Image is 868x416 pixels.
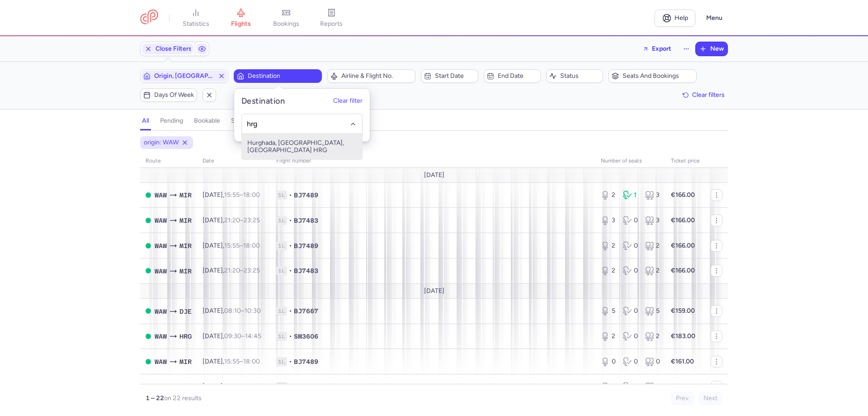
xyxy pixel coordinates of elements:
[276,241,287,250] span: 1L
[645,191,660,200] div: 3
[623,72,693,80] span: Seats and bookings
[435,72,475,80] span: Start date
[655,10,695,27] a: Help
[154,72,214,80] span: Origin, [GEOGRAPHIC_DATA]
[289,357,292,366] span: •
[264,8,309,28] a: bookings
[276,266,287,275] span: 1L
[601,266,616,275] div: 2
[623,191,638,200] div: 1
[601,382,616,391] div: 5
[294,306,318,316] span: BJ7667
[601,191,616,200] div: 2
[140,69,228,83] button: Origin, [GEOGRAPHIC_DATA]
[309,8,354,28] a: reports
[179,215,192,225] span: Habib Bourguiba, Monastir, Tunisia
[241,96,285,106] h5: Destination
[245,332,261,340] time: 14:45
[294,357,318,366] span: BJ7489
[601,241,616,250] div: 2
[224,242,260,249] span: –
[154,91,194,99] span: Days of week
[224,383,260,390] span: –
[645,306,660,316] div: 5
[696,42,727,56] button: New
[424,172,444,179] span: [DATE]
[341,72,412,80] span: Airline & Flight No.
[141,42,195,56] button: Close Filters
[194,117,220,125] h4: bookable
[155,382,167,392] span: Frederic Chopin, Warsaw, Poland
[155,266,167,276] span: WAW
[645,266,660,275] div: 2
[645,216,660,225] div: 3
[224,307,261,315] span: –
[276,191,287,200] span: 1L
[224,307,241,315] time: 08:10
[234,69,322,83] button: Destination
[160,117,183,125] h4: pending
[498,72,538,80] span: End date
[294,266,318,275] span: BJ7483
[142,117,149,125] h4: all
[224,216,240,224] time: 21:20
[231,20,251,28] span: flights
[671,358,694,365] strong: €161.00
[276,332,287,341] span: 1L
[671,242,695,249] strong: €166.00
[146,394,164,402] strong: 1 – 22
[203,216,260,224] span: [DATE],
[244,216,260,224] time: 23:25
[179,306,192,316] span: Djerba-Zarzis, Djerba, Tunisia
[623,241,638,250] div: 0
[155,331,167,341] span: Frederic Chopin, Warsaw, Poland
[179,331,192,341] span: HRG
[242,134,362,159] span: Hurghada, [GEOGRAPHIC_DATA], [GEOGRAPHIC_DATA] HRG
[652,45,671,52] span: Export
[623,306,638,316] div: 0
[164,394,202,402] span: on 22 results
[671,307,695,315] strong: €159.00
[623,332,638,341] div: 0
[197,154,271,168] th: date
[155,215,167,225] span: Frederic Chopin, Warsaw, Poland
[271,154,595,168] th: Flight number
[333,98,363,105] button: Clear filter
[155,357,167,367] span: WAW
[224,267,240,274] time: 21:20
[224,242,240,249] time: 15:55
[671,267,695,274] strong: €166.00
[320,20,343,28] span: reports
[665,154,705,168] th: Ticket price
[179,190,192,200] span: MIR
[179,266,192,276] span: MIR
[179,382,192,392] span: Djerba-Zarzis, Djerba, Tunisia
[248,72,319,80] span: Destination
[484,69,541,83] button: End date
[140,154,197,168] th: route
[671,332,695,340] strong: €183.00
[179,241,192,251] span: MIR
[645,357,660,366] div: 0
[224,383,242,390] time: 08:45
[224,358,260,365] span: –
[243,358,260,365] time: 18:00
[289,382,292,391] span: •
[421,69,478,83] button: Start date
[692,91,725,98] span: Clear filters
[595,154,665,168] th: number of seats
[218,8,264,28] a: flights
[645,332,660,341] div: 2
[144,138,179,147] span: origin: WAW
[601,332,616,341] div: 2
[289,241,292,250] span: •
[289,266,292,275] span: •
[247,119,358,129] input: -searchbox
[243,242,260,249] time: 18:00
[224,191,240,199] time: 15:55
[203,332,261,340] span: [DATE],
[637,42,677,56] button: Export
[203,242,260,249] span: [DATE],
[245,307,261,315] time: 10:30
[276,306,287,316] span: 1L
